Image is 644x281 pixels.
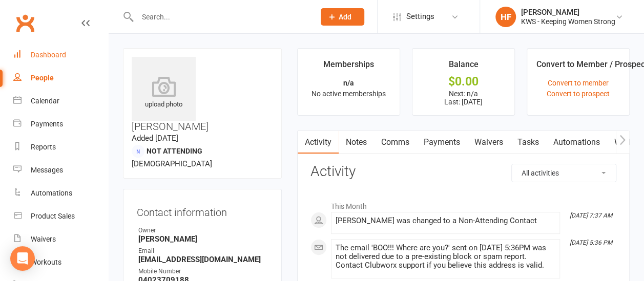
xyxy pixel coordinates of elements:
[467,131,510,154] a: Waivers
[13,90,108,113] a: Calendar
[13,67,108,90] a: People
[510,131,546,154] a: Tasks
[374,131,417,154] a: Comms
[13,251,108,274] a: Workouts
[138,234,268,244] strong: [PERSON_NAME]
[10,246,35,271] div: Open Intercom Messenger
[521,8,615,17] div: [PERSON_NAME]
[448,58,478,76] div: Balance
[310,196,616,212] li: This Month
[31,235,56,243] div: Waivers
[132,76,196,110] div: upload photo
[13,182,108,205] a: Automations
[132,57,273,132] h3: [PERSON_NAME]
[31,143,56,151] div: Reports
[138,255,268,264] strong: [EMAIL_ADDRESS][DOMAIN_NAME]
[134,10,307,24] input: Search...
[132,159,212,168] span: [DEMOGRAPHIC_DATA]
[339,13,351,21] span: Add
[13,113,108,136] a: Payments
[310,164,616,180] h3: Activity
[570,212,612,219] i: [DATE] 7:37 AM
[31,51,66,59] div: Dashboard
[132,134,178,143] time: Added [DATE]
[138,226,268,235] div: Owner
[311,90,386,98] span: No active memberships
[546,131,607,154] a: Automations
[323,58,374,76] div: Memberships
[138,246,268,256] div: Email
[31,97,59,105] div: Calendar
[12,10,38,36] a: Clubworx
[13,136,108,159] a: Reports
[336,217,555,225] div: [PERSON_NAME] was changed to a Non-Attending Contact
[138,267,268,276] div: Mobile Number
[343,79,354,87] strong: n/a
[13,228,108,251] a: Waivers
[137,203,268,218] h3: Contact information
[570,239,612,246] i: [DATE] 5:36 PM
[298,131,339,154] a: Activity
[31,120,63,128] div: Payments
[31,212,75,220] div: Product Sales
[147,147,202,155] span: Not Attending
[417,131,467,154] a: Payments
[339,131,374,154] a: Notes
[13,44,108,67] a: Dashboard
[548,79,609,87] a: Convert to member
[31,258,61,266] div: Workouts
[13,159,108,182] a: Messages
[422,76,505,87] div: $0.00
[336,244,555,270] div: The email 'BOO!!! Where are you?' sent on [DATE] 5:36PM was not delivered due to a pre-existing b...
[31,166,63,174] div: Messages
[321,8,364,26] button: Add
[521,17,615,26] div: KWS - Keeping Women Strong
[31,74,54,82] div: People
[13,205,108,228] a: Product Sales
[547,90,610,98] a: Convert to prospect
[406,5,434,28] span: Settings
[495,7,516,27] div: HF
[31,189,72,197] div: Automations
[422,90,505,106] p: Next: n/a Last: [DATE]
